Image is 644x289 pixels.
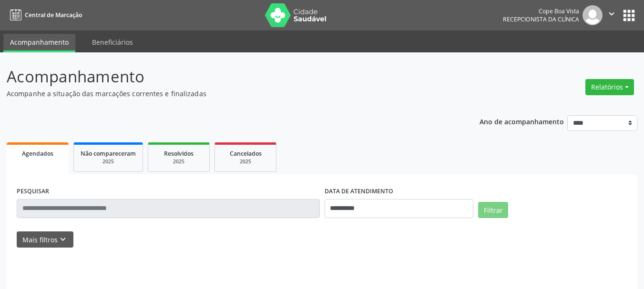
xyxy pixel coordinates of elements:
[22,149,53,158] span: Agendados
[621,7,637,24] button: apps
[7,65,448,89] p: Acompanhamento
[230,149,262,158] span: Cancelados
[585,79,634,95] button: Relatórios
[3,34,75,52] a: Acompanhamento
[503,7,579,15] div: Cope Boa Vista
[583,5,603,25] img: img
[17,184,49,199] label: PESQUISAR
[164,149,194,158] span: Resolvidos
[606,9,617,19] i: 
[7,89,448,99] p: Acompanhe a situação das marcações correntes e finalizadas
[325,184,393,199] label: DATA DE ATENDIMENTO
[478,202,508,218] button: Filtrar
[85,34,140,50] a: Beneficiários
[222,158,269,165] div: 2025
[503,15,579,23] span: Recepcionista da clínica
[25,11,82,19] span: Central de Marcação
[17,231,73,248] button: Mais filtroskeyboard_arrow_down
[155,158,203,165] div: 2025
[81,149,136,158] span: Não compareceram
[58,234,68,245] i: keyboard_arrow_down
[480,115,564,127] p: Ano de acompanhamento
[603,5,621,25] button: 
[81,158,136,165] div: 2025
[7,7,82,23] a: Central de Marcação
